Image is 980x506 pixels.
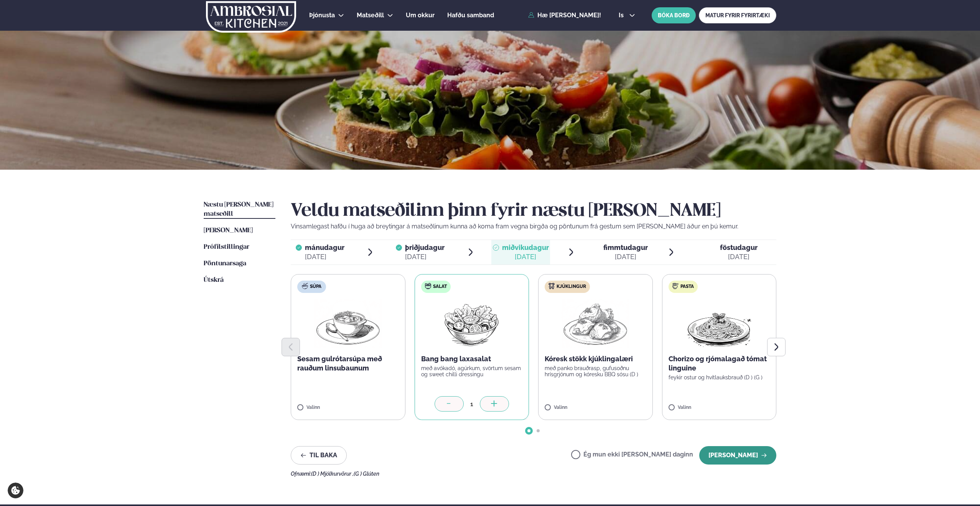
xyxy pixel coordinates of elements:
span: Þjónusta [309,12,335,19]
p: feykir ostur og hvítlauksbrauð (D ) (G ) [669,374,770,380]
a: Prófílstillingar [204,243,249,252]
img: Chicken-thighs.png [562,299,629,348]
span: Súpa [310,284,321,290]
button: Til baka [291,446,347,465]
a: Um okkur [406,11,435,20]
h2: Veldu matseðilinn þinn fyrir næstu [PERSON_NAME] [291,200,776,222]
div: [DATE] [720,252,758,261]
p: Chorizo og rjómalagað tómat linguine [669,354,770,373]
span: Salat [433,284,447,290]
img: Soup.png [314,299,382,348]
a: Útskrá [204,276,224,285]
img: salad.svg [425,283,431,289]
button: Next slide [767,338,786,356]
a: Pöntunarsaga [204,259,246,268]
div: 1 [464,400,480,408]
span: is [619,12,626,18]
img: chicken.svg [548,283,555,289]
img: Spagetti.png [685,299,753,348]
p: Kóresk stökk kjúklingalæri [545,354,646,364]
div: [DATE] [502,252,549,261]
span: Útskrá [204,277,224,283]
button: is [613,12,641,18]
div: Ofnæmi: [291,471,776,477]
a: Næstu [PERSON_NAME] matseðill [204,200,275,219]
img: pasta.svg [672,283,679,289]
span: Pöntunarsaga [204,260,246,267]
span: Næstu [PERSON_NAME] matseðill [204,202,273,217]
span: Go to slide 2 [537,429,540,432]
a: Hæ [PERSON_NAME]! [528,12,601,19]
p: Sesam gulrótarsúpa með rauðum linsubaunum [297,354,399,373]
div: [DATE] [405,252,445,261]
p: Bang bang laxasalat [421,354,523,364]
img: Salad.png [438,299,506,348]
a: Hafðu samband [447,11,494,20]
button: [PERSON_NAME] [699,446,776,465]
img: soup.svg [302,283,308,289]
p: með panko brauðrasp, gufusoðnu hrísgrjónum og kóresku BBQ sósu (D ) [545,365,646,377]
span: Go to slide 1 [527,429,530,432]
span: föstudagur [720,243,758,251]
a: [PERSON_NAME] [204,226,253,235]
span: Kjúklingur [557,284,586,290]
span: Prófílstillingar [204,244,249,250]
span: fimmtudagur [603,243,648,251]
span: Hafðu samband [447,12,494,19]
div: [DATE] [603,252,648,261]
a: MATUR FYRIR FYRIRTÆKI [699,7,776,23]
span: [PERSON_NAME] [204,227,253,234]
p: með avókadó, agúrkum, svörtum sesam og sweet chilli dressingu [421,365,523,377]
button: Previous slide [282,338,300,356]
a: Cookie settings [8,483,23,498]
span: Um okkur [406,12,435,19]
span: Matseðill [357,12,384,19]
span: (G ) Glúten [354,471,379,477]
span: þriðjudagur [405,243,445,251]
span: (D ) Mjólkurvörur , [311,471,354,477]
img: logo [205,1,297,33]
span: miðvikudagur [502,243,549,251]
a: Þjónusta [309,11,335,20]
span: Pasta [680,284,694,290]
button: BÓKA BORÐ [652,7,696,23]
span: mánudagur [305,243,344,251]
p: Vinsamlegast hafðu í huga að breytingar á matseðlinum kunna að koma fram vegna birgða og pöntunum... [291,222,776,231]
div: [DATE] [305,252,344,261]
a: Matseðill [357,11,384,20]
